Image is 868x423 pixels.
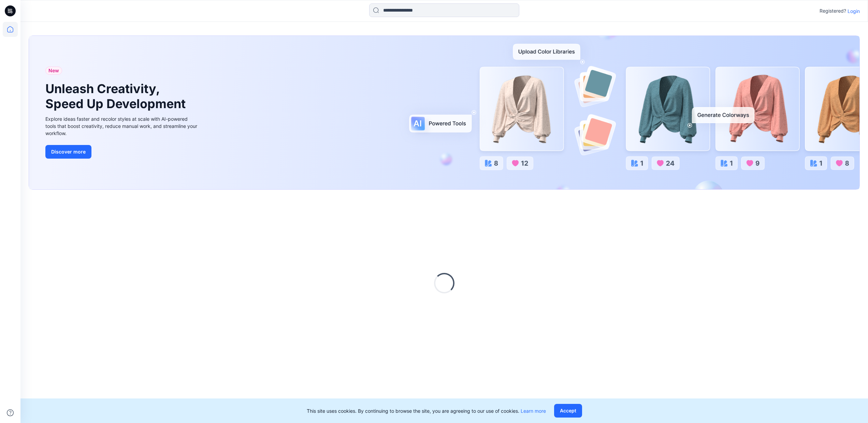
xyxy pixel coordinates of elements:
[554,404,582,418] button: Accept
[521,408,546,414] a: Learn more
[848,8,860,15] p: Login
[45,115,199,137] div: Explore ideas faster and recolor styles at scale with AI-powered tools that boost creativity, red...
[45,145,91,159] button: Discover more
[48,67,59,75] span: New
[820,7,846,15] p: Registered?
[45,145,199,159] a: Discover more
[45,82,189,111] h1: Unleash Creativity, Speed Up Development
[307,407,546,414] p: This site uses cookies. By continuing to browse the site, you are agreeing to our use of cookies.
